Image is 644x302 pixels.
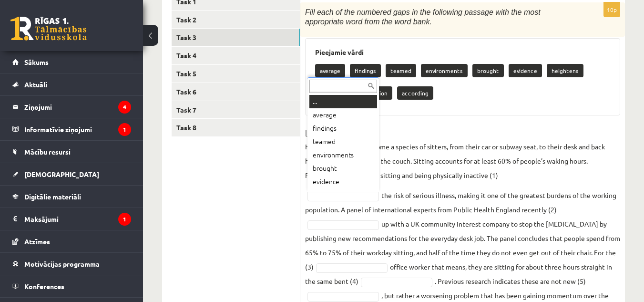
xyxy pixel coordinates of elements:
[309,175,377,188] div: evidence
[309,122,377,135] div: findings
[309,148,377,162] div: environments
[309,108,377,122] div: average
[309,188,377,202] div: heightens
[309,135,377,148] div: teamed
[309,162,377,175] div: brought
[309,95,377,108] div: ...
